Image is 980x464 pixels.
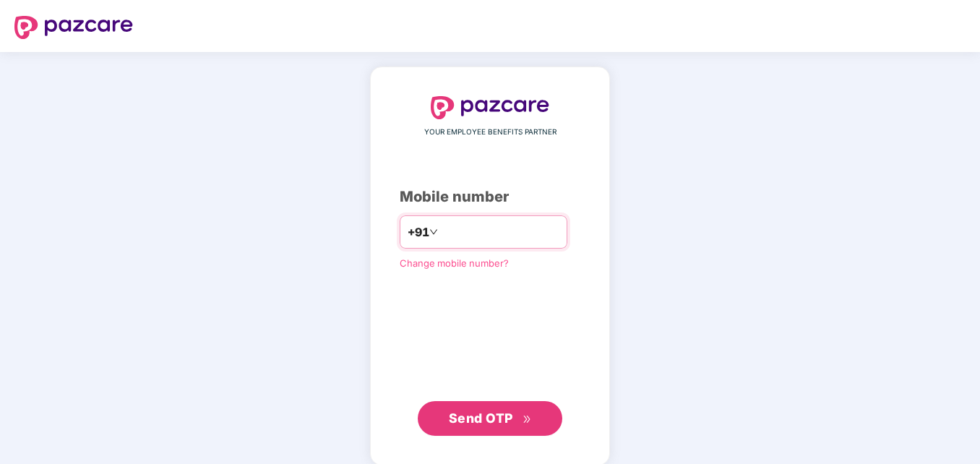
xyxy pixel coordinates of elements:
[14,16,133,39] img: logo
[418,401,562,436] button: Send OTPdouble-right
[449,411,513,426] span: Send OTP
[400,257,509,269] a: Change mobile number?
[429,228,438,236] span: down
[400,186,580,208] div: Mobile number
[408,223,429,241] span: +91
[424,126,556,138] span: YOUR EMPLOYEE BENEFITS PARTNER
[523,415,532,424] span: double-right
[431,96,549,119] img: logo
